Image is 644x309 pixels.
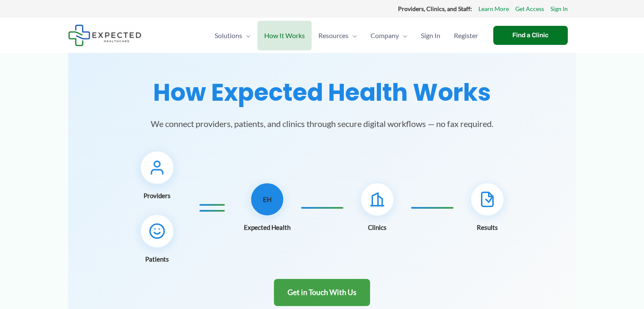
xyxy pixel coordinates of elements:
[478,3,509,14] a: Learn More
[312,21,364,50] a: ResourcesMenu Toggle
[274,279,370,306] a: Get in Touch With Us
[318,21,348,50] span: Resources
[208,21,485,50] nav: Primary Site Navigation
[145,253,169,265] span: Patients
[370,21,399,50] span: Company
[242,21,251,50] span: Menu Toggle
[493,26,568,45] a: Find a Clinic
[348,21,357,50] span: Menu Toggle
[368,221,387,233] span: Clinics
[364,21,414,50] a: CompanyMenu Toggle
[550,3,568,14] a: Sign In
[454,21,478,50] span: Register
[257,21,312,50] a: How It Works
[477,221,498,233] span: Results
[399,21,407,50] span: Menu Toggle
[208,21,257,50] a: SolutionsMenu Toggle
[264,21,305,50] span: How It Works
[132,117,513,130] p: We connect providers, patients, and clinics through secure digital workflows — no fax required.
[398,5,472,12] strong: Providers, Clinics, and Staff:
[421,21,440,50] span: Sign In
[244,221,290,233] span: Expected Health
[263,193,271,205] span: EH
[447,21,485,50] a: Register
[515,3,544,14] a: Get Access
[414,21,447,50] a: Sign In
[78,78,566,107] h1: How Expected Health Works
[144,190,171,201] span: Providers
[68,25,141,46] img: Expected Healthcare Logo - side, dark font, small
[215,21,242,50] span: Solutions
